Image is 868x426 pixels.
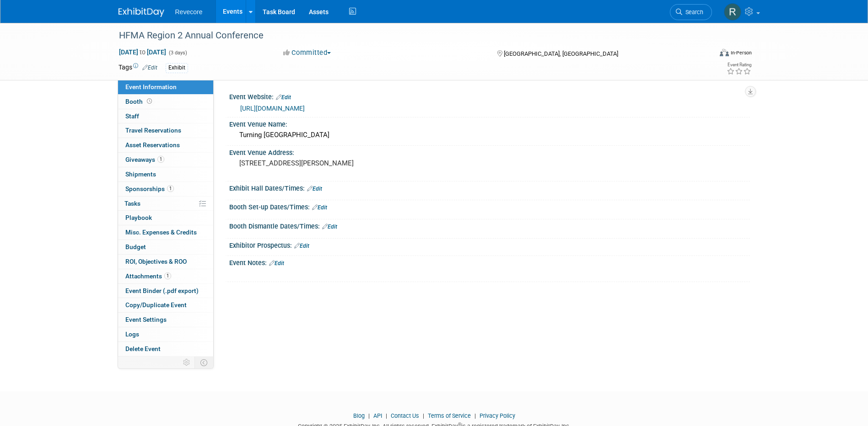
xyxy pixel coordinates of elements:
[125,272,171,280] span: Attachments
[229,146,750,157] div: Event Venue Address:
[236,128,743,142] div: Turning [GEOGRAPHIC_DATA]
[124,200,140,207] span: Tasks
[194,357,213,368] td: Toggle Event Tabs
[239,159,436,167] pre: [STREET_ADDRESS][PERSON_NAME]
[125,83,177,91] span: Event Information
[280,48,334,58] button: Committed
[229,256,750,268] div: Event Notes:
[373,412,382,419] a: API
[724,3,741,21] img: Rachael Sires
[118,211,213,225] a: Playbook
[179,357,195,368] td: Personalize Event Tab Strip
[125,141,180,149] span: Asset Reservations
[118,153,213,167] a: Giveaways1
[118,182,213,196] a: Sponsorships1
[125,98,154,105] span: Booth
[118,95,213,109] a: Booth
[125,316,167,323] span: Event Settings
[229,117,750,129] div: Event Venue Name:
[119,48,167,56] span: [DATE] [DATE]
[125,156,164,163] span: Giveaways
[125,214,152,221] span: Playbook
[118,298,213,312] a: Copy/Duplicate Event
[118,123,213,138] a: Travel Reservations
[118,255,213,269] a: ROI, Objectives & ROO
[125,243,146,250] span: Budget
[145,98,154,105] span: Booth not reserved yet
[168,50,187,56] span: (3 days)
[125,112,139,120] span: Staff
[125,258,187,265] span: ROI, Objectives & ROO
[269,260,284,266] a: Edit
[480,412,515,419] a: Privacy Policy
[118,327,213,341] a: Logs
[125,287,199,294] span: Event Binder (.pdf export)
[167,185,174,192] span: 1
[720,49,729,56] img: Format-Inperson.png
[119,63,157,73] td: Tags
[383,412,389,419] span: |
[118,269,213,283] a: Attachments1
[157,156,164,163] span: 1
[229,239,750,250] div: Exhibitor Prospectus:
[658,48,752,61] div: Event Format
[125,185,174,192] span: Sponsorships
[142,64,157,71] a: Edit
[125,127,181,134] span: Travel Reservations
[118,138,213,152] a: Asset Reservations
[727,63,751,67] div: Event Rating
[119,8,164,17] img: ExhibitDay
[229,200,750,212] div: Booth Set-up Dates/Times:
[312,204,327,211] a: Edit
[164,272,171,279] span: 1
[118,80,213,94] a: Event Information
[366,412,372,419] span: |
[116,27,698,44] div: HFMA Region 2 Annual Conference
[118,284,213,298] a: Event Binder (.pdf export)
[307,186,322,192] a: Edit
[730,49,752,56] div: In-Person
[353,412,365,419] a: Blog
[138,48,147,56] span: to
[229,181,750,193] div: Exhibit Hall Dates/Times:
[391,412,419,419] a: Contact Us
[118,225,213,240] a: Misc. Expenses & Credits
[276,94,291,101] a: Edit
[125,170,156,178] span: Shipments
[118,167,213,181] a: Shipments
[166,63,188,73] div: Exhibit
[229,90,750,102] div: Event Website:
[670,4,712,20] a: Search
[294,243,309,249] a: Edit
[118,109,213,123] a: Staff
[682,9,703,16] span: Search
[125,301,187,309] span: Copy/Duplicate Event
[175,8,203,16] span: Revecore
[125,229,197,236] span: Misc. Expenses & Credits
[118,197,213,211] a: Tasks
[421,412,426,419] span: |
[125,345,161,352] span: Delete Event
[428,412,471,419] a: Terms of Service
[118,342,213,356] a: Delete Event
[504,50,618,57] span: [GEOGRAPHIC_DATA], [GEOGRAPHIC_DATA]
[118,313,213,327] a: Event Settings
[118,240,213,254] a: Budget
[472,412,478,419] span: |
[240,105,305,112] a: [URL][DOMAIN_NAME]
[322,224,337,230] a: Edit
[229,219,750,231] div: Booth Dismantle Dates/Times:
[125,330,139,338] span: Logs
